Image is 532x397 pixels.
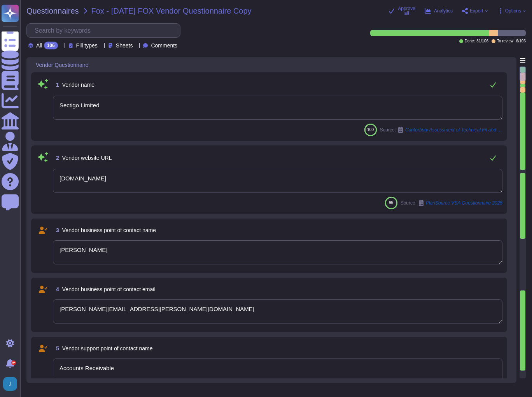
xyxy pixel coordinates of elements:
[53,169,502,193] textarea: [DOMAIN_NAME]
[62,345,153,352] span: Vendor support point of contact name
[497,39,514,43] span: To review:
[426,201,502,205] span: PlanSource VSA Questionnaire 2025
[516,39,526,43] span: 6 / 106
[398,6,415,16] span: Approve all
[36,43,42,48] span: All
[476,39,488,43] span: 81 / 106
[401,200,502,206] span: Source:
[116,43,133,48] span: Sheets
[53,359,502,383] textarea: Accounts Receivable
[53,155,59,161] span: 2
[367,128,374,132] span: 100
[53,227,59,233] span: 3
[62,82,94,88] span: Vendor name
[388,6,415,16] button: Approve all
[31,24,180,37] input: Search by keywords
[425,8,453,14] button: Analytics
[53,96,502,120] textarea: Sectigo Limited
[36,62,88,68] span: Vendor Questionnaire
[76,43,98,48] span: Fill types
[405,128,502,132] span: Canterbuty Assessment of Technical Fit and Adherence to UK DPA 2018
[465,39,475,43] span: Done:
[62,286,156,292] span: Vendor business point of contact email
[3,377,17,391] img: user
[2,375,23,392] button: user
[470,9,483,13] span: Export
[505,9,521,13] span: Options
[53,240,502,264] textarea: [PERSON_NAME]
[389,201,393,205] span: 95
[91,7,252,15] span: Fox - [DATE] FOX Vendor Questionnaire Copy
[151,43,177,48] span: Comments
[380,127,502,133] span: Source:
[44,42,58,49] div: 106
[62,227,156,233] span: Vendor business point of contact name
[434,9,453,13] span: Analytics
[53,299,502,324] textarea: [PERSON_NAME][EMAIL_ADDRESS][PERSON_NAME][DOMAIN_NAME]
[53,82,59,87] span: 1
[53,346,59,351] span: 5
[62,155,112,161] span: Vendor website URL
[26,7,79,15] span: Questionnaires
[11,360,16,365] div: 9+
[53,287,59,292] span: 4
